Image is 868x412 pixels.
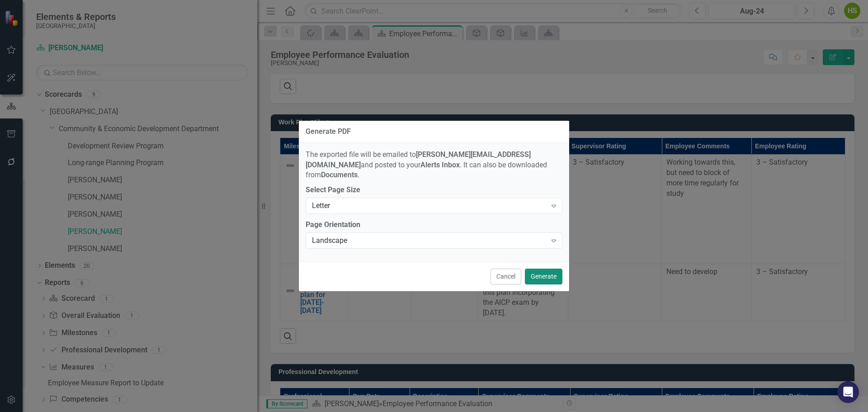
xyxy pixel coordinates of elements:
[306,220,562,230] label: Page Orientation
[420,161,460,169] strong: Alerts Inbox
[525,269,562,284] button: Generate
[321,170,358,179] strong: Documents
[312,236,547,246] div: Landscape
[491,269,521,284] button: Cancel
[312,201,547,211] div: Letter
[306,150,531,169] strong: [PERSON_NAME][EMAIL_ADDRESS][DOMAIN_NAME]
[306,185,562,195] label: Select Page Size
[306,128,351,136] div: Generate PDF
[837,381,859,403] div: Open Intercom Messenger
[306,150,547,180] span: The exported file will be emailed to and posted to your . It can also be downloaded from .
